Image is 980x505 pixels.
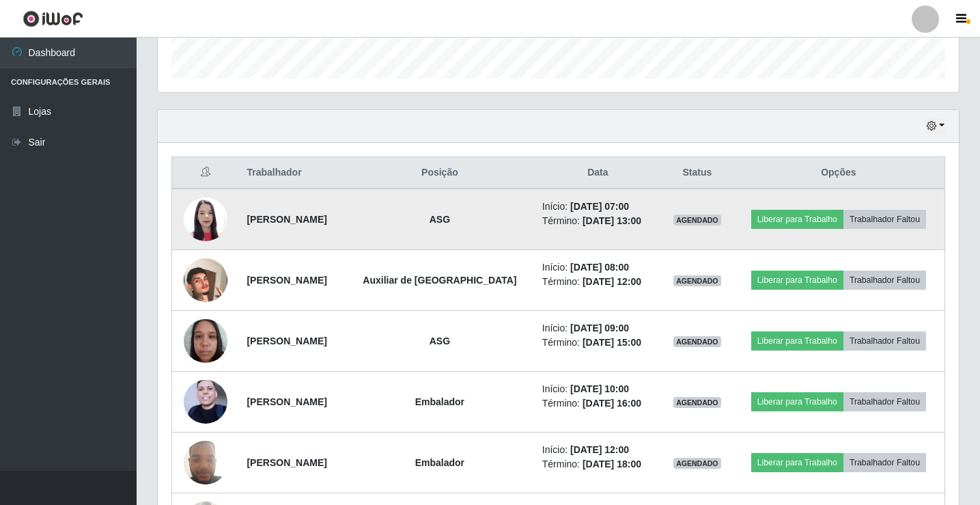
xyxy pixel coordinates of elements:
li: Término: [542,214,654,228]
strong: ASG [430,336,450,346]
strong: [PERSON_NAME] [247,336,326,346]
time: [DATE] 12:00 [583,276,641,287]
span: AGENDADO [673,215,721,226]
button: Trabalhador Faltou [843,210,926,229]
strong: Embalador [415,396,464,407]
th: Opções [733,157,945,189]
strong: [PERSON_NAME] [247,214,326,225]
strong: ASG [430,214,450,225]
button: Liberar para Trabalho [751,453,843,472]
button: Liberar para Trabalho [751,331,843,351]
button: Trabalhador Faltou [843,453,926,472]
button: Trabalhador Faltou [843,271,926,290]
img: 1740415667017.jpeg [184,312,227,370]
span: AGENDADO [673,336,721,347]
time: [DATE] 08:00 [570,262,629,273]
span: AGENDADO [673,397,721,408]
strong: [PERSON_NAME] [247,396,326,407]
button: Trabalhador Faltou [843,392,926,411]
time: [DATE] 16:00 [583,398,641,409]
th: Trabalhador [238,157,346,189]
li: Início: [542,260,654,275]
span: AGENDADO [673,275,721,286]
button: Liberar para Trabalho [751,392,843,411]
time: [DATE] 12:00 [570,444,629,455]
time: [DATE] 15:00 [583,337,641,348]
li: Término: [542,396,654,411]
time: [DATE] 10:00 [570,383,629,394]
li: Início: [542,443,654,457]
button: Liberar para Trabalho [751,210,843,229]
time: [DATE] 07:00 [570,201,629,212]
strong: [PERSON_NAME] [247,275,326,286]
span: AGENDADO [673,458,721,469]
th: Status [662,157,733,189]
strong: Auxiliar de [GEOGRAPHIC_DATA] [363,275,516,286]
li: Término: [542,336,654,350]
li: Início: [542,200,654,214]
time: [DATE] 13:00 [583,215,641,226]
button: Liberar para Trabalho [751,271,843,290]
time: [DATE] 09:00 [570,323,629,333]
li: Término: [542,457,654,472]
img: 1706546677123.jpeg [184,373,227,431]
img: 1694719722854.jpeg [184,433,227,491]
li: Início: [542,321,654,336]
img: 1732967695446.jpeg [184,190,227,248]
li: Início: [542,382,654,396]
img: CoreUI Logo [23,10,83,27]
time: [DATE] 18:00 [583,459,641,469]
button: Trabalhador Faltou [843,331,926,351]
th: Data [534,157,662,189]
strong: [PERSON_NAME] [247,457,326,468]
img: 1726002463138.jpeg [184,241,227,319]
th: Posição [346,157,534,189]
strong: Embalador [415,457,464,468]
li: Término: [542,275,654,289]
